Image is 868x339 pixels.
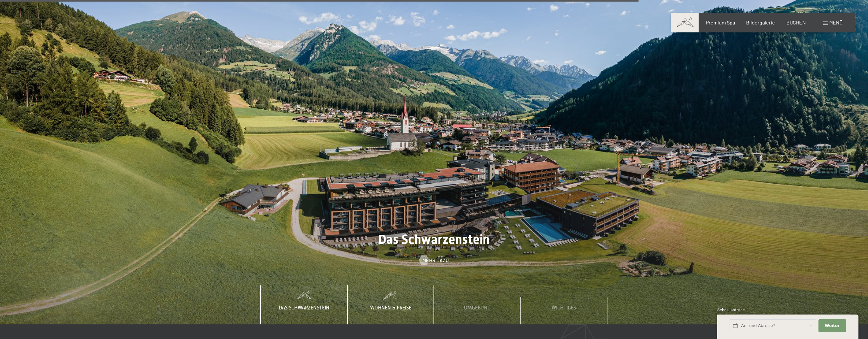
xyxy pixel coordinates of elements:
a: Mehr dazu [419,257,449,264]
span: Wichtiges [552,305,576,311]
span: Das Schwarzenstein [378,232,490,247]
span: Schnellanfrage [717,307,745,312]
a: Premium Spa [706,19,735,25]
span: Umgebung [464,305,491,311]
span: Menü [829,19,843,25]
span: Mehr dazu [422,257,449,264]
span: Weiter [825,323,840,329]
span: Das Schwarzenstein [279,305,329,311]
a: BUCHEN [786,19,806,25]
span: Wohnen & Preise [370,305,411,311]
button: Weiter [818,319,846,332]
a: Bildergalerie [746,19,775,25]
